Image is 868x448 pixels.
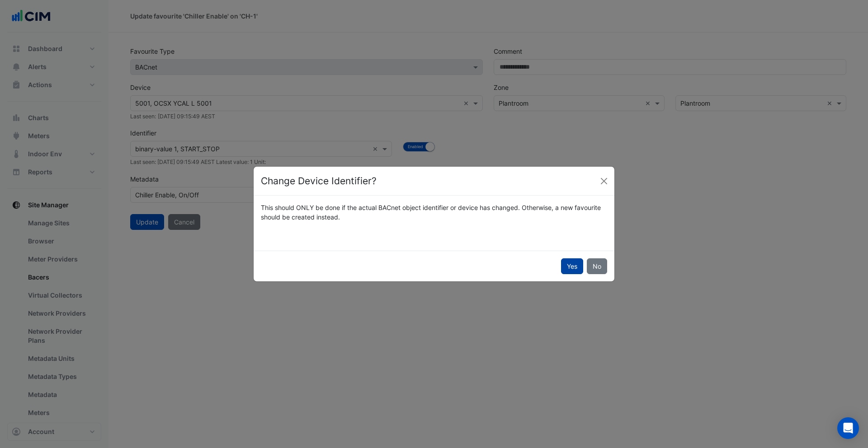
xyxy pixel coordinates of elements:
button: Close [597,174,611,188]
button: No [587,258,607,274]
button: Yes [561,258,583,274]
h4: Change Device Identifier? [261,174,377,188]
div: Open Intercom Messenger [837,417,859,439]
div: This should ONLY be done if the actual BACnet object identifier or device has changed. Otherwise,... [255,203,613,222]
